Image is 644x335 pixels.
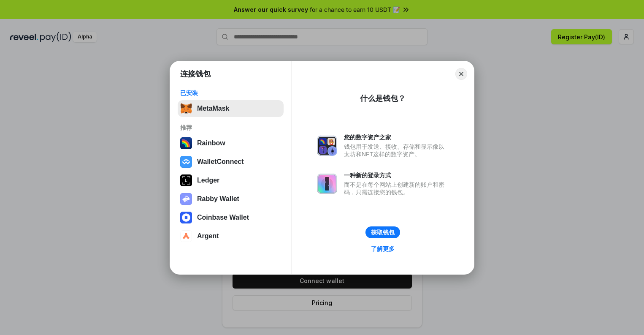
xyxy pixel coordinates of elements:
img: svg+xml,%3Csvg%20fill%3D%22none%22%20height%3D%2233%22%20viewBox%3D%220%200%2035%2033%22%20width%... [180,103,192,114]
div: 了解更多 [371,245,395,253]
div: Argent [197,232,219,240]
img: svg+xml,%3Csvg%20width%3D%2228%22%20height%3D%2228%22%20viewBox%3D%220%200%2028%2028%22%20fill%3D... [180,156,192,168]
button: Ledger [178,172,284,189]
img: svg+xml,%3Csvg%20width%3D%2228%22%20height%3D%2228%22%20viewBox%3D%220%200%2028%2028%22%20fill%3D... [180,230,192,242]
div: Ledger [197,177,219,184]
button: Rainbow [178,135,284,152]
img: svg+xml,%3Csvg%20xmlns%3D%22http%3A%2F%2Fwww.w3.org%2F2000%2Fsvg%22%20fill%3D%22none%22%20viewBox... [180,193,192,205]
div: 一种新的登录方式 [344,172,449,179]
h1: 连接钱包 [180,69,211,79]
img: svg+xml,%3Csvg%20xmlns%3D%22http%3A%2F%2Fwww.w3.org%2F2000%2Fsvg%22%20width%3D%2228%22%20height%3... [180,174,192,186]
img: svg+xml,%3Csvg%20width%3D%2228%22%20height%3D%2228%22%20viewBox%3D%220%200%2028%2028%22%20fill%3D... [180,212,192,223]
div: Rainbow [197,139,225,147]
div: Rabby Wallet [197,195,239,203]
img: svg+xml,%3Csvg%20xmlns%3D%22http%3A%2F%2Fwww.w3.org%2F2000%2Fsvg%22%20fill%3D%22none%22%20viewBox... [317,174,337,194]
button: 获取钱包 [365,226,400,238]
div: 已安装 [180,89,281,97]
img: svg+xml,%3Csvg%20xmlns%3D%22http%3A%2F%2Fwww.w3.org%2F2000%2Fsvg%22%20fill%3D%22none%22%20viewBox... [317,136,337,156]
button: Argent [178,228,284,245]
div: WalletConnect [197,158,244,166]
div: 您的数字资产之家 [344,133,449,141]
div: 推荐 [180,124,281,131]
img: svg+xml,%3Csvg%20width%3D%22120%22%20height%3D%22120%22%20viewBox%3D%220%200%20120%20120%22%20fil... [180,137,192,149]
div: Coinbase Wallet [197,214,249,221]
div: 而不是在每个网站上创建新的账户和密码，只需连接您的钱包。 [344,181,449,196]
div: 钱包用于发送、接收、存储和显示像以太坊和NFT这样的数字资产。 [344,143,449,158]
div: 获取钱包 [371,229,395,236]
button: WalletConnect [178,153,284,170]
a: 了解更多 [366,243,400,254]
button: Rabby Wallet [178,191,284,207]
div: MetaMask [197,105,229,112]
button: Close [455,68,467,80]
button: Coinbase Wallet [178,209,284,226]
button: MetaMask [178,100,284,117]
div: 什么是钱包？ [360,93,406,103]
